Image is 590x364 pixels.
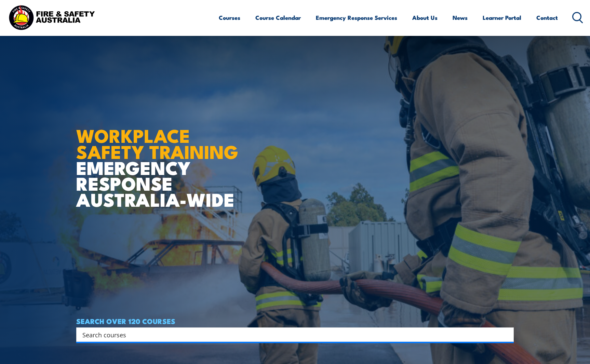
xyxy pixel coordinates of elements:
a: News [453,9,468,27]
h4: SEARCH OVER 120 COURSES [76,317,514,325]
a: Courses [219,9,240,27]
h1: EMERGENCY RESPONSE AUSTRALIA-WIDE [76,110,243,207]
a: About Us [412,9,438,27]
form: Search form [84,330,500,339]
a: Contact [536,9,558,27]
a: Course Calendar [255,9,301,27]
strong: WORKPLACE SAFETY TRAINING [76,121,238,165]
a: Learner Portal [483,9,521,27]
button: Search magnifier button [502,330,511,339]
a: Emergency Response Services [316,9,397,27]
input: Search input [82,329,499,340]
